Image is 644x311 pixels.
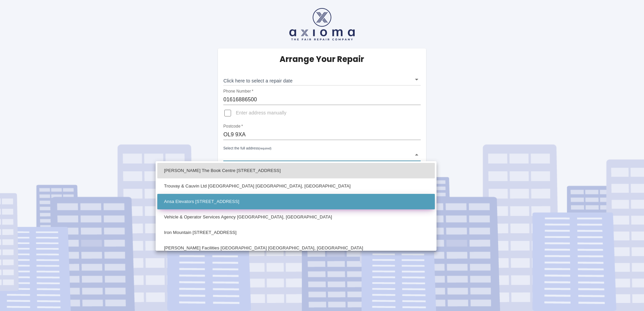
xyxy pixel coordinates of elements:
li: Iron Mountain [STREET_ADDRESS] [157,225,435,240]
li: Ansa Elevators [STREET_ADDRESS] [157,194,435,209]
li: [PERSON_NAME] Facilities [GEOGRAPHIC_DATA] [GEOGRAPHIC_DATA], [GEOGRAPHIC_DATA] [157,240,435,256]
li: Vehicle & Operator Services Agency [GEOGRAPHIC_DATA], [GEOGRAPHIC_DATA] [157,209,435,225]
li: Trouvay & Cauvin Ltd [GEOGRAPHIC_DATA] [GEOGRAPHIC_DATA], [GEOGRAPHIC_DATA] [157,178,435,194]
li: [PERSON_NAME] The Book Centre [STREET_ADDRESS] [157,163,435,178]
